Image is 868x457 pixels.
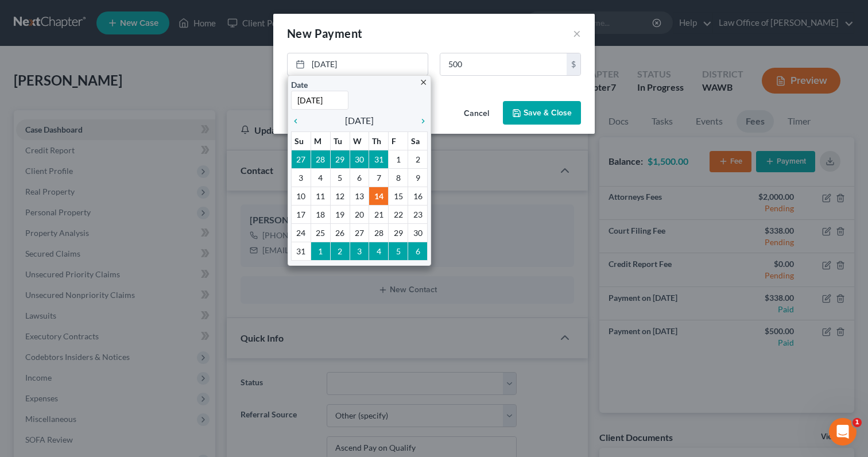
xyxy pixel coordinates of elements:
td: 13 [350,187,369,205]
th: W [350,131,369,150]
th: Tu [330,131,350,150]
th: M [311,131,330,150]
td: 10 [292,187,311,205]
td: 1 [311,242,330,260]
td: 23 [408,205,428,223]
td: 3 [292,168,311,187]
span: New Payment [287,26,362,40]
a: chevron_left [291,114,306,127]
a: close [419,75,428,88]
i: chevron_left [291,117,306,126]
td: 28 [369,223,389,242]
iframe: Intercom live chat [829,418,857,446]
td: 20 [350,205,369,223]
td: 12 [330,187,350,205]
a: [DATE] [288,53,428,75]
td: 31 [292,242,311,260]
input: 1/1/2013 [291,91,348,110]
span: [DATE] [345,114,374,127]
button: × [573,26,581,40]
i: close [419,78,428,87]
td: 31 [369,150,389,168]
button: Cancel [455,102,498,125]
td: 1 [389,150,408,168]
th: F [389,131,408,150]
td: 19 [330,205,350,223]
td: 2 [408,150,428,168]
th: Th [369,131,389,150]
th: Su [292,131,311,150]
span: 1 [852,418,862,427]
td: 27 [350,223,369,242]
td: 22 [389,205,408,223]
label: Date [291,79,308,91]
td: 3 [350,242,369,260]
td: 29 [389,223,408,242]
td: 5 [330,168,350,187]
td: 5 [389,242,408,260]
a: chevron_right [413,114,428,127]
td: 17 [292,205,311,223]
td: 6 [408,242,428,260]
td: 27 [292,150,311,168]
input: 0.00 [440,53,567,75]
button: Save & Close [503,101,581,125]
td: 8 [389,168,408,187]
td: 9 [408,168,428,187]
td: 14 [369,187,389,205]
td: 11 [311,187,330,205]
td: 15 [389,187,408,205]
td: 30 [408,223,428,242]
th: Sa [408,131,428,150]
td: 2 [330,242,350,260]
td: 25 [311,223,330,242]
td: 24 [292,223,311,242]
td: 28 [311,150,330,168]
td: 16 [408,187,428,205]
td: 7 [369,168,389,187]
td: 30 [350,150,369,168]
td: 4 [369,242,389,260]
td: 18 [311,205,330,223]
div: $ [567,53,580,75]
td: 6 [350,168,369,187]
i: chevron_right [413,117,428,126]
td: 26 [330,223,350,242]
td: 4 [311,168,330,187]
td: 21 [369,205,389,223]
td: 29 [330,150,350,168]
